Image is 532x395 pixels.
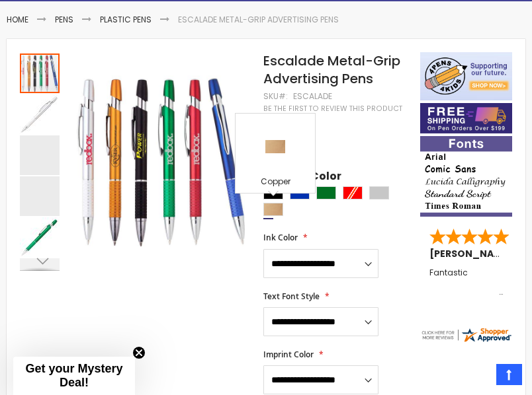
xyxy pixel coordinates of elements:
span: Get your Mystery Deal! [25,362,122,389]
div: Escalade Metal-Grip Advertising Pens [20,134,61,175]
div: Escalade [293,91,332,102]
span: Escalade Metal-Grip Advertising Pens [263,52,400,88]
div: Copper [263,203,283,216]
span: [PERSON_NAME] [429,247,517,260]
div: Escalade Metal-Grip Advertising Pens [20,93,61,134]
span: Imprint Color [263,349,314,360]
img: Escalade Metal-Grip Advertising Pens [74,71,252,249]
div: Silver [369,186,389,199]
strong: SKU [263,90,288,102]
img: Escalade Metal-Grip Advertising Pens [20,217,60,257]
img: font-personalization-examples [420,136,512,217]
div: Escalade Metal-Grip Advertising Pens [20,175,61,216]
a: Home [7,14,28,25]
div: Get your Mystery Deal!Close teaser [13,357,135,395]
li: Escalade Metal-Grip Advertising Pens [178,15,339,25]
img: 4pens.com widget logo [420,326,512,343]
div: Green [316,186,336,199]
a: Plastic Pens [100,14,152,25]
img: Free shipping on orders over $199 [420,103,512,133]
span: Text Font Style [263,291,320,302]
div: Next [20,251,60,271]
button: Close teaser [132,346,146,359]
div: Escalade Metal-Grip Advertising Pens [20,216,61,257]
a: 4pens.com certificate URL [420,335,512,346]
img: 4pens 4 kids [420,52,512,100]
span: Ink Color [263,232,298,243]
a: Be the first to review this product [263,104,402,114]
a: Top [496,364,522,385]
div: Fantastic [429,268,503,297]
div: Copper [239,176,312,190]
img: Escalade Metal-Grip Advertising Pens [20,94,60,134]
div: Escalade Metal-Grip Advertising Pens [20,52,61,93]
a: Pens [55,14,73,25]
